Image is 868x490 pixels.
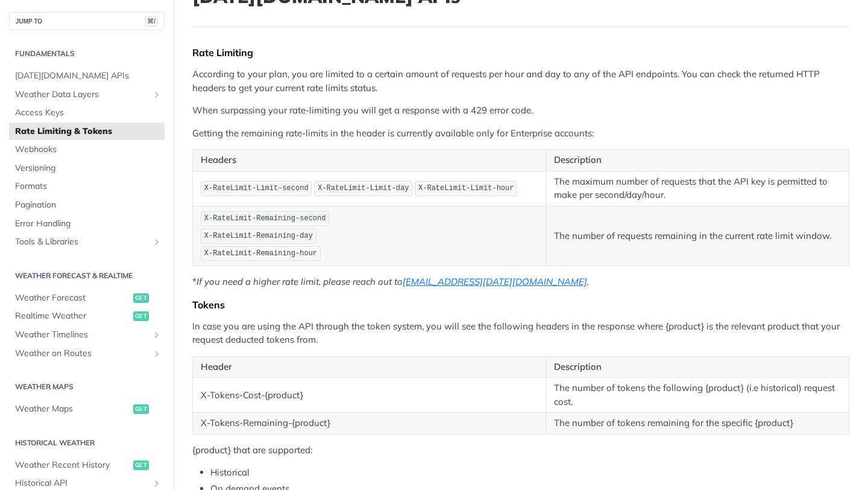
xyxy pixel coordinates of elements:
p: Headers [201,153,538,167]
a: Rate Limiting & Tokens [9,122,165,141]
span: get [133,311,149,321]
button: Show subpages for Tools & Libraries [152,237,162,247]
div: Tokens [192,299,849,311]
th: Description [546,356,849,378]
td: X-Tokens-Cost-{product} [193,378,546,413]
a: Weather Forecastget [9,289,165,307]
button: Show subpages for Weather Data Layers [152,90,162,100]
p: Getting the remaining rate-limits in the header is currently available only for Enterprise accounts: [192,127,849,141]
span: X-RateLimit-Remaining-second [204,214,326,223]
span: Historical API [15,477,149,489]
p: In case you are using the API through the token system, you will see the following headers in the... [192,320,849,347]
a: Versioning [9,159,165,177]
span: X-RateLimit-Remaining-hour [204,249,317,258]
a: Weather Mapsget [9,400,165,418]
a: Tools & LibrariesShow subpages for Tools & Libraries [9,233,165,251]
span: ⌘/ [145,16,158,27]
li: Historical [210,466,849,480]
p: {product} that are supported: [192,444,849,457]
span: Weather Timelines [15,329,149,341]
span: Formats [15,180,162,192]
a: [EMAIL_ADDRESS][DATE][DOMAIN_NAME] [403,276,587,287]
a: Webhooks [9,141,165,159]
button: JUMP TO⌘/ [9,12,165,30]
td: The number of tokens the following {product} (i.e historical) request cost. [546,378,849,413]
p: Description [554,153,841,167]
span: Webhooks [15,144,162,156]
p: When surpassing your rate-limiting you will get a response with a 429 error code. [192,104,849,118]
span: get [133,460,149,470]
button: Show subpages for Weather on Routes [152,349,162,358]
span: get [133,293,149,303]
span: get [133,404,149,414]
h2: Historical Weather [9,437,165,448]
span: Versioning [15,162,162,174]
span: X-RateLimit-Remaining-day [204,232,313,240]
span: Weather on Routes [15,348,149,360]
span: Error Handling [15,218,162,230]
span: Tools & Libraries [15,236,149,248]
p: The maximum number of requests that the API key is permitted to make per second/day/hour. [554,175,841,202]
th: Header [193,356,546,378]
a: Realtime Weatherget [9,307,165,325]
span: X-RateLimit-Limit-second [204,184,309,192]
button: Show subpages for Historical API [152,479,162,488]
a: Weather Recent Historyget [9,456,165,474]
div: Rate Limiting [192,46,849,59]
span: X-RateLimit-Limit-hour [418,184,514,192]
h2: Fundamentals [9,48,165,59]
button: Show subpages for Weather Timelines [152,330,162,340]
span: Access Keys [15,107,162,119]
a: Access Keys [9,104,165,122]
a: Pagination [9,196,165,214]
h2: Weather Forecast & realtime [9,270,165,281]
a: Error Handling [9,215,165,233]
span: Weather Recent History [15,459,130,471]
span: [DATE][DOMAIN_NAME] APIs [15,70,162,82]
a: Weather on RoutesShow subpages for Weather on Routes [9,345,165,363]
p: According to your plan, you are limited to a certain amount of requests per hour and day to any o... [192,68,849,95]
td: The number of tokens remaining for the specific {product} [546,413,849,434]
em: If you need a higher rate limit, please reach out to . [197,276,589,287]
a: [DATE][DOMAIN_NAME] APIs [9,67,165,85]
span: Rate Limiting & Tokens [15,126,162,138]
span: Weather Forecast [15,292,130,304]
span: Realtime Weather [15,310,130,322]
span: Weather Data Layers [15,89,149,101]
a: Weather TimelinesShow subpages for Weather Timelines [9,326,165,344]
a: Formats [9,177,165,196]
td: X-Tokens-Remaining-{product} [193,413,546,434]
p: The number of requests remaining in the current rate limit window. [554,229,841,243]
span: X-RateLimit-Limit-day [318,184,409,192]
a: Weather Data LayersShow subpages for Weather Data Layers [9,86,165,104]
span: Pagination [15,199,162,211]
span: Weather Maps [15,403,130,415]
h2: Weather Maps [9,381,165,392]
